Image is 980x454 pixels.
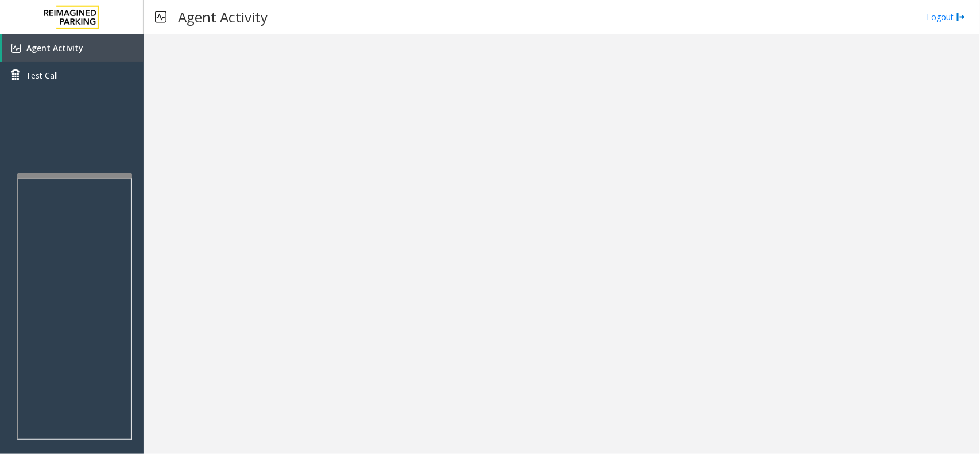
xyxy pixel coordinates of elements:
[26,69,58,82] span: Test Call
[26,42,83,53] span: Agent Activity
[927,11,966,23] a: Logout
[2,34,144,62] a: Agent Activity
[11,44,21,53] img: 'icon'
[956,11,966,23] img: logout
[172,3,273,31] h3: Agent Activity
[155,3,166,31] img: pageIcon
